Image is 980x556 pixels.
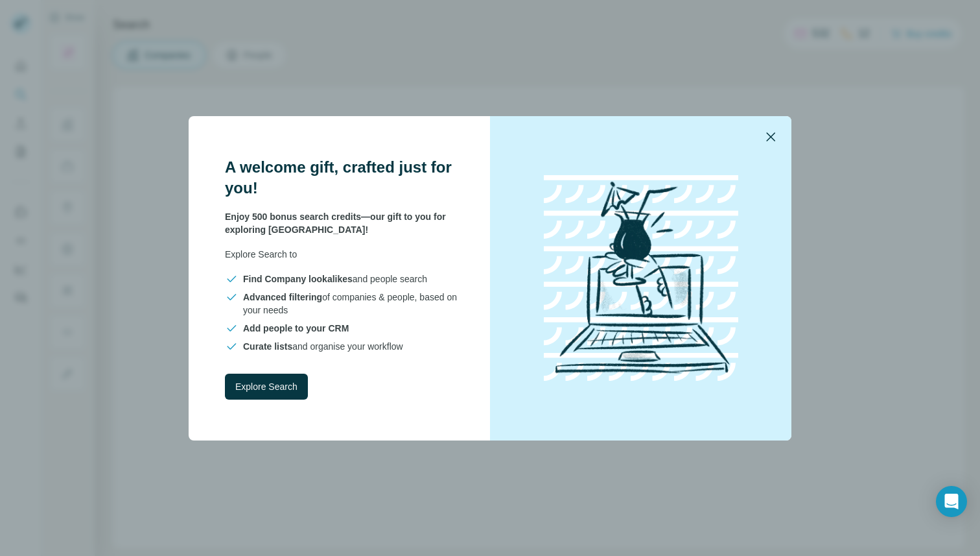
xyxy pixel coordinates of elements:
span: Explore Search [235,380,297,393]
span: and people search [243,272,427,285]
p: Enjoy 500 bonus search credits—our gift to you for exploring [GEOGRAPHIC_DATA]! [225,210,459,236]
span: and organise your workflow [243,340,403,353]
span: of companies & people, based on your needs [243,291,459,317]
h3: A welcome gift, crafted just for you! [225,157,459,199]
span: Advanced filtering [243,292,322,302]
div: Open Intercom Messenger [936,486,967,517]
span: Curate lists [243,341,292,352]
button: Explore Search [225,374,308,400]
span: Find Company lookalikes [243,274,353,284]
span: Add people to your CRM [243,323,349,333]
img: laptop [524,162,758,395]
p: Explore Search to [225,248,459,261]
